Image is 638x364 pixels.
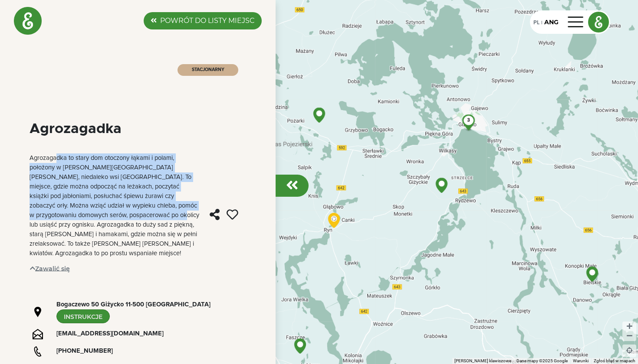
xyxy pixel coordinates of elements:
[160,16,255,25] font: POWRÓT DO LISTY MIEJSC
[35,265,70,273] font: Zawalić się
[64,312,102,320] font: INSTRUKCJE
[516,358,568,363] font: Dane mapy ©2025 Google
[56,309,110,323] a: INSTRUKCJE
[56,330,164,337] font: [EMAIL_ADDRESS][DOMAIN_NAME]
[594,358,635,363] a: Zgłoś błąd w mapach
[533,20,539,26] font: PL
[30,155,199,257] font: Agrozagadka to stary dom otoczony łąkami i polami, położony w [PERSON_NAME][GEOGRAPHIC_DATA][PERS...
[30,122,122,136] font: Agrozagadka
[544,18,559,26] font: ANG
[454,358,511,364] button: Skróty klawiszowe
[56,329,164,338] a: [EMAIL_ADDRESS][DOMAIN_NAME]
[541,20,543,26] font: |
[33,307,43,317] img: icon-location.svg
[56,346,113,356] a: [PHONE_NUMBER]
[573,358,589,363] a: Warunki
[33,346,43,357] img: icon-phone.svg
[14,7,42,35] img: logo_e.png
[33,329,43,339] img: icon-email.svg
[192,68,224,72] font: STACJONARNY
[56,301,210,308] font: Bogaczewo 50 Giżycko 11-500 [GEOGRAPHIC_DATA]
[56,348,113,354] font: [PHONE_NUMBER]
[589,12,608,32] img: logo_e.png
[467,117,470,123] font: 3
